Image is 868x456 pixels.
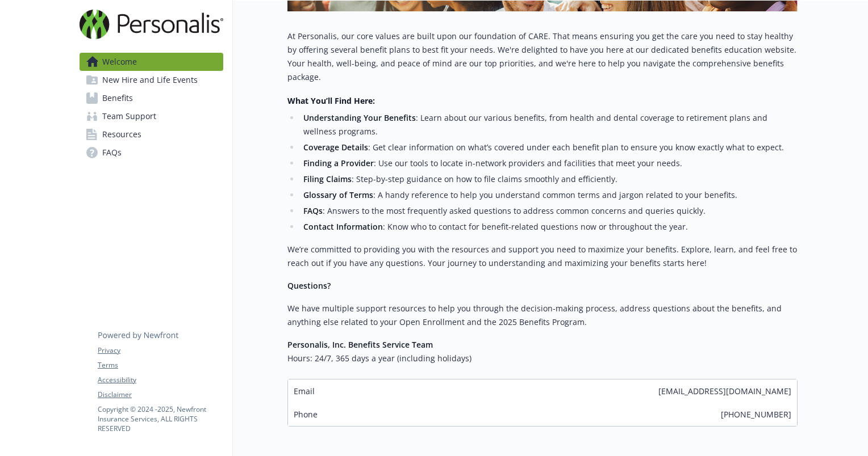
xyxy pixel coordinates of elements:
a: Accessibility [98,375,223,385]
strong: Coverage Details [303,142,368,153]
li: : Answers to the most frequently asked questions to address common concerns and queries quickly. [300,204,798,218]
a: Resources [80,125,223,143]
li: : Learn about our various benefits, from health and dental coverage to retirement plans and welln... [300,111,798,138]
li: : Know who to contact for benefit-related questions now or throughout the year. [300,220,798,234]
strong: Filing Claims [303,174,352,184]
span: New Hire and Life Events [102,71,198,89]
span: Phone [294,408,318,420]
span: Benefits [102,89,133,107]
a: Privacy [98,345,223,356]
span: [EMAIL_ADDRESS][DOMAIN_NAME] [658,385,791,397]
p: We’re committed to providing you with the resources and support you need to maximize your benefit... [287,243,798,270]
a: Welcome [80,53,223,71]
strong: What You’ll Find Here: [287,95,375,106]
li: : Step-by-step guidance on how to file claims smoothly and efficiently. [300,172,798,186]
li: : Get clear information on what’s covered under each benefit plan to ensure you know exactly what... [300,141,798,154]
strong: FAQs [303,205,323,216]
strong: Questions? [287,280,331,291]
li: : A handy reference to help you understand common terms and jargon related to your benefits. [300,188,798,202]
strong: Personalis, Inc. Benefits Service Team [287,339,433,350]
span: Email [294,385,315,397]
strong: Understanding Your Benefits [303,112,416,123]
li: : Use our tools to locate in-network providers and facilities that meet your needs. [300,157,798,170]
span: Welcome [102,53,137,71]
a: Benefits [80,89,223,107]
p: Copyright © 2024 - 2025 , Newfront Insurance Services, ALL RIGHTS RESERVED [98,404,223,433]
strong: Glossary of Terms [303,189,373,200]
strong: Contact Information [303,221,383,232]
span: [PHONE_NUMBER] [721,408,791,420]
span: FAQs [102,143,122,162]
strong: Finding a Provider [303,158,374,168]
p: We have multiple support resources to help you through the decision-making process, address quest... [287,302,798,329]
a: Terms [98,360,223,370]
a: Team Support [80,107,223,125]
a: FAQs [80,143,223,162]
h6: Hours: 24/7, 365 days a year (including holidays)​ [287,352,798,365]
span: Resources [102,125,141,143]
a: Disclaimer [98,390,223,400]
span: Team Support [102,107,156,125]
a: New Hire and Life Events [80,71,223,89]
p: At Personalis, our core values are built upon our foundation of CARE. That means ensuring you get... [287,29,798,84]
